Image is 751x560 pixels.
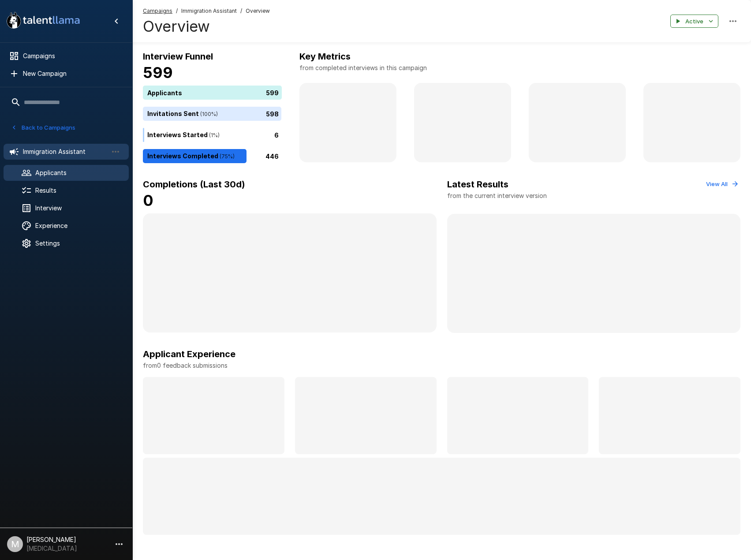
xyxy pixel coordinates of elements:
[143,179,245,190] b: Completions (Last 30d)
[266,109,279,119] p: 598
[299,51,351,62] b: Key Metrics
[176,7,178,15] span: /
[143,63,173,82] b: 599
[274,131,279,140] p: 6
[447,191,547,200] p: from the current interview version
[143,7,172,14] u: Campaigns
[143,191,153,209] b: 0
[265,152,279,161] p: 446
[266,88,279,97] p: 599
[704,177,740,191] button: View All
[143,17,270,36] h4: Overview
[447,179,508,190] b: Latest Results
[299,63,740,72] p: from completed interviews in this campaign
[143,361,740,370] p: from 0 feedback submissions
[143,51,213,62] b: Interview Funnel
[143,349,235,359] b: Applicant Experience
[181,7,237,15] span: Immigration Assistant
[246,7,270,15] span: Overview
[670,15,718,28] button: Active
[240,7,242,15] span: /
